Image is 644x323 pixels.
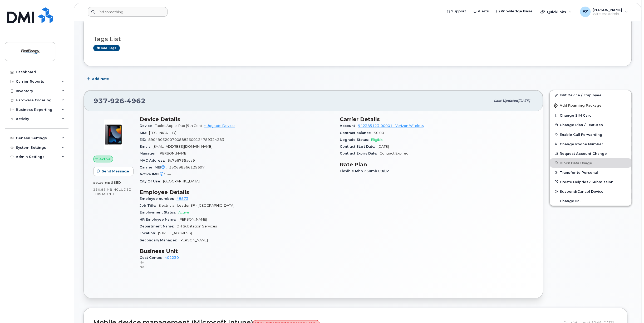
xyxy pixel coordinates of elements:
span: 937 [94,97,146,105]
div: Quicklinks [537,7,575,17]
iframe: Messenger Launcher [621,300,640,319]
div: Eric Zonca [576,7,631,17]
span: Device [140,124,155,128]
span: SIM [140,131,149,135]
button: Change Plan / Features [550,120,631,130]
button: Send Message [93,167,134,176]
span: EID [140,138,148,142]
span: Job Title [140,203,159,207]
h3: Employee Details [140,189,333,195]
h3: Tags List [93,36,622,42]
a: 942385123-00001 - Verizon Wireless [358,124,424,128]
span: Quicklinks [547,10,566,14]
h3: Business Unit [140,248,333,254]
span: Email [140,145,153,148]
span: Active IMEI [140,172,168,176]
span: Upgrade Status [340,138,371,142]
span: Support [451,9,466,14]
span: [PERSON_NAME] [179,238,208,242]
button: Add Roaming Package [550,100,631,111]
a: 48573 [176,197,188,201]
span: Manager [140,151,159,155]
a: Edit Device / Employee [550,90,631,100]
span: Electrician Leader SF - [GEOGRAPHIC_DATA] [159,203,234,207]
p: NA [140,265,333,269]
button: Change SIM Card [550,111,631,120]
span: 59.39 MB [93,181,111,185]
span: 350698366129697 [169,165,205,169]
span: Contract balance [340,131,374,135]
button: Block Data Usage [550,158,631,168]
span: Location [140,231,158,235]
span: Last updated [494,99,518,103]
span: Wireless Admin [593,12,622,16]
button: Change Phone Number [550,139,631,149]
span: Employment Status [140,210,178,214]
span: [PERSON_NAME] [179,217,207,221]
span: [PERSON_NAME] [159,151,187,155]
span: HR Employee Name [140,217,179,221]
button: Enable Call Forwarding [550,130,631,139]
span: Eligible [371,138,384,142]
span: Add Note [92,76,109,81]
span: — [168,172,171,176]
h3: Device Details [140,116,333,122]
span: [STREET_ADDRESS] [158,231,192,235]
span: Employee number [140,197,176,201]
span: Contract Expiry Date [340,151,380,155]
span: Flexible Mbb 250mb 09/02 [340,169,392,173]
span: EZ [582,9,588,15]
span: Contract Expired [380,151,409,155]
span: 89049032007008882600124789324283 [148,138,224,142]
span: Change Plan / Features [560,123,603,127]
span: Contract Start Date [340,145,377,148]
span: [DATE] [377,145,389,148]
img: image20231002-3703462-17fd4bd.jpeg [97,119,129,150]
span: 250.88 MB [93,188,112,191]
span: Department Name [140,224,176,228]
a: Add tags [93,45,120,51]
span: Tablet Apple iPad (9th Gen) [155,124,202,128]
span: included this month [93,187,132,196]
span: [GEOGRAPHIC_DATA] [163,179,200,183]
span: [TECHNICAL_ID] [149,131,176,135]
span: Suspend/Cancel Device [560,190,603,193]
a: Create Helpdesk Submission [550,177,631,187]
span: Alerts [478,9,489,14]
span: Account [340,124,358,128]
span: $0.00 [374,131,384,135]
button: Request Account Change [550,149,631,158]
span: Add Roaming Package [554,103,602,108]
span: Send Message [102,169,129,174]
a: Alerts [470,6,493,17]
span: used [111,181,121,185]
span: City Of Use [140,179,163,183]
span: OH Substation Services [176,224,217,228]
span: Enable Call Forwarding [560,132,602,136]
span: Secondary Manager [140,238,179,242]
span: Active [99,157,111,162]
span: 6c7e6735aca9 [168,158,195,162]
a: + Upgrade Device [204,124,235,128]
h3: Carrier Details [340,116,534,122]
button: Change IMEI [550,196,631,206]
span: Cost Center [140,256,165,260]
span: Active [178,210,189,214]
span: 926 [108,97,124,105]
h3: Rate Plan [340,161,534,168]
span: [PERSON_NAME] [593,8,622,12]
span: [DATE] [518,99,530,103]
input: Find something... [88,7,168,17]
button: Suspend/Cancel Device [550,187,631,196]
a: Knowledge Base [493,6,536,17]
span: Knowledge Base [501,9,533,14]
span: Carrier IMEI [140,165,169,169]
span: MAC Address [140,158,168,162]
span: 4962 [124,97,146,105]
a: Support [443,6,470,17]
a: 402230 [165,256,179,260]
span: [EMAIL_ADDRESS][DOMAIN_NAME] [153,145,212,148]
button: Transfer to Personal [550,168,631,177]
button: Add Note [83,74,114,84]
p: NA [140,260,333,265]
